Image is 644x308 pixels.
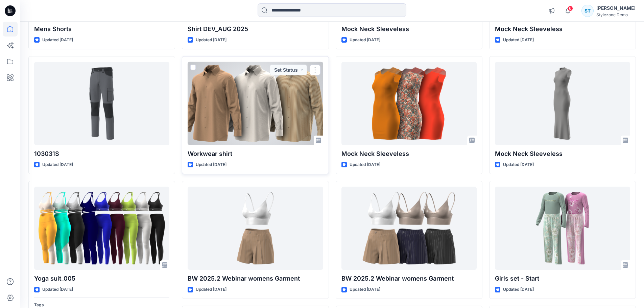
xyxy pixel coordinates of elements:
[196,37,226,44] p: Updated [DATE]
[495,149,630,159] p: Mock Neck Sleeveless
[350,37,380,44] p: Updated [DATE]
[188,274,323,283] p: BW 2025.2 Webinar womens Garment
[34,187,169,270] a: Yoga suit_005
[42,37,73,44] p: Updated [DATE]
[188,62,323,145] a: Workwear shirt
[495,62,630,145] a: Mock Neck Sleeveless
[596,4,636,12] div: [PERSON_NAME]
[34,274,169,283] p: Yoga suit_005
[568,6,573,11] span: 6
[495,187,630,270] a: Girls set - Start
[350,161,380,168] p: Updated [DATE]
[350,286,380,293] p: Updated [DATE]
[341,149,477,159] p: Mock Neck Sleeveless
[495,274,630,283] p: Girls set - Start
[503,37,534,44] p: Updated [DATE]
[341,24,477,34] p: Mock Neck Sleeveless
[34,62,169,145] a: 103031S
[596,12,636,17] div: Stylezone Demo
[196,161,226,168] p: Updated [DATE]
[341,274,477,283] p: BW 2025.2 Webinar womens Garment
[42,161,73,168] p: Updated [DATE]
[341,62,477,145] a: Mock Neck Sleeveless
[341,187,477,270] a: BW 2025.2 Webinar womens Garment
[42,286,73,293] p: Updated [DATE]
[34,149,169,159] p: 103031S
[188,149,323,159] p: Workwear shirt
[495,24,630,34] p: Mock Neck Sleeveless
[581,5,594,17] div: ST
[34,24,169,34] p: Mens Shorts
[188,24,323,34] p: Shirt DEV_AUG 2025
[196,286,226,293] p: Updated [DATE]
[503,161,534,168] p: Updated [DATE]
[503,286,534,293] p: Updated [DATE]
[188,187,323,270] a: BW 2025.2 Webinar womens Garment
